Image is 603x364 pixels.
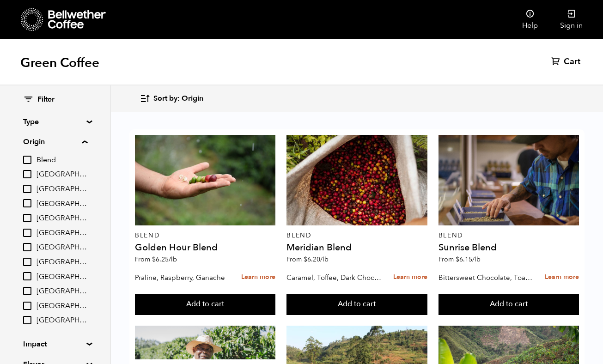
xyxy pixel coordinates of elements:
bdi: 6.25 [152,255,177,264]
span: [GEOGRAPHIC_DATA] [37,170,87,180]
input: [GEOGRAPHIC_DATA] [23,243,31,251]
span: [GEOGRAPHIC_DATA] [37,257,87,267]
span: [GEOGRAPHIC_DATA] [37,199,87,209]
span: /lb [320,255,329,264]
span: [GEOGRAPHIC_DATA] [37,243,87,253]
span: From [439,255,481,264]
button: Add to cart [135,294,275,315]
input: [GEOGRAPHIC_DATA] [23,258,31,266]
span: Filter [37,95,55,105]
span: [GEOGRAPHIC_DATA] [37,228,87,238]
input: [GEOGRAPHIC_DATA] [23,214,31,222]
a: Learn more [393,267,427,287]
h4: Sunrise Blend [439,243,579,252]
input: Blend [23,156,31,164]
span: [GEOGRAPHIC_DATA] [37,272,87,282]
span: [GEOGRAPHIC_DATA] [37,286,87,297]
span: $ [152,255,156,264]
span: /lb [472,255,481,264]
h1: Green Coffee [20,55,99,71]
p: Caramel, Toffee, Dark Chocolate [286,271,382,285]
span: [GEOGRAPHIC_DATA] [37,315,87,326]
bdi: 6.20 [304,255,329,264]
input: [GEOGRAPHIC_DATA] [23,302,31,310]
h4: Golden Hour Blend [135,243,275,252]
button: Sort by: Origin [140,88,203,109]
a: Cart [551,56,583,67]
span: From [135,255,177,264]
span: $ [304,255,307,264]
h4: Meridian Blend [286,243,427,252]
summary: Origin [23,136,87,147]
span: $ [456,255,459,264]
span: Sort by: Origin [153,94,203,104]
p: Praline, Raspberry, Ganache [135,271,231,285]
span: From [286,255,329,264]
p: Bittersweet Chocolate, Toasted Marshmallow, Candied Orange, Praline [439,271,534,285]
bdi: 6.15 [456,255,481,264]
input: [GEOGRAPHIC_DATA] [23,170,31,178]
summary: Type [23,116,87,127]
input: [GEOGRAPHIC_DATA] [23,229,31,237]
span: [GEOGRAPHIC_DATA] [37,213,87,224]
span: [GEOGRAPHIC_DATA] [37,184,87,194]
span: [GEOGRAPHIC_DATA] [37,301,87,311]
input: [GEOGRAPHIC_DATA] [23,185,31,193]
button: Add to cart [439,294,579,315]
p: Blend [439,232,579,239]
input: [GEOGRAPHIC_DATA] [23,316,31,324]
p: Blend [286,232,427,239]
span: /lb [169,255,177,264]
span: Cart [564,56,580,67]
summary: Impact [23,339,87,350]
button: Add to cart [286,294,427,315]
input: [GEOGRAPHIC_DATA] [23,287,31,295]
a: Learn more [545,267,579,287]
p: Blend [135,232,275,239]
span: Blend [37,155,87,165]
input: [GEOGRAPHIC_DATA] [23,272,31,280]
input: [GEOGRAPHIC_DATA] [23,199,31,207]
a: Learn more [241,267,275,287]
